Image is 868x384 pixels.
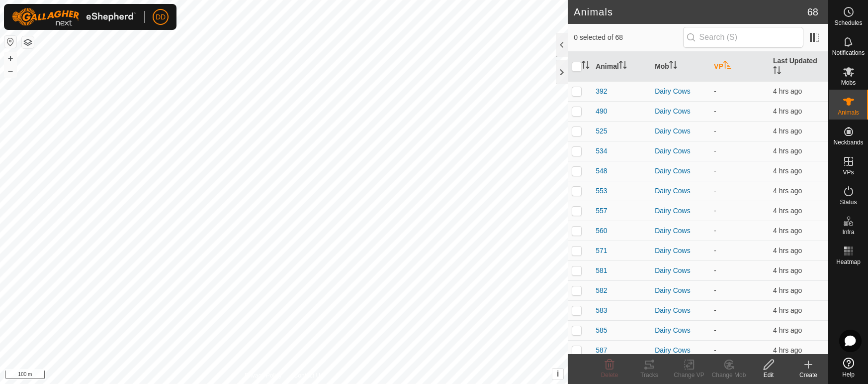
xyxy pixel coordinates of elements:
span: 0 selected of 68 [574,32,683,43]
app-display-virtual-paddock-transition: - [714,326,716,334]
app-display-virtual-paddock-transition: - [714,346,716,354]
div: Tracks [629,371,669,380]
span: 525 [596,126,607,136]
div: Dairy Cows [655,106,706,117]
div: Dairy Cows [655,126,706,136]
span: 15 Aug 2025, 1:11 pm [773,207,802,215]
span: 392 [596,86,607,97]
a: Contact Us [294,371,323,380]
span: 15 Aug 2025, 1:12 pm [773,346,802,354]
button: – [4,65,16,77]
span: 585 [596,325,607,336]
div: Edit [749,371,788,380]
app-display-virtual-paddock-transition: - [714,107,716,115]
a: Privacy Policy [245,371,282,380]
div: Dairy Cows [655,146,706,156]
app-display-virtual-paddock-transition: - [714,127,716,135]
span: Help [842,372,855,378]
app-display-virtual-paddock-transition: - [714,247,716,255]
div: Dairy Cows [655,206,706,216]
app-display-virtual-paddock-transition: - [714,227,716,235]
th: Last Updated [769,52,828,82]
span: 553 [596,186,607,196]
span: 548 [596,166,607,176]
app-display-virtual-paddock-transition: - [714,286,716,294]
span: 15 Aug 2025, 1:11 pm [773,187,802,195]
span: Notifications [832,50,865,56]
span: 15 Aug 2025, 1:12 pm [773,247,802,255]
th: Mob [651,52,710,82]
button: Map Layers [22,36,34,48]
span: 583 [596,305,607,316]
img: Gallagher Logo [12,8,136,26]
span: 15 Aug 2025, 1:10 pm [773,107,802,115]
button: Reset Map [4,36,16,48]
p-sorticon: Activate to sort [669,62,677,70]
span: 587 [596,345,607,356]
app-display-virtual-paddock-transition: - [714,147,716,155]
span: 534 [596,146,607,156]
span: 15 Aug 2025, 1:12 pm [773,87,802,95]
div: Dairy Cows [655,265,706,276]
span: 15 Aug 2025, 1:12 pm [773,326,802,334]
span: 15 Aug 2025, 1:11 pm [773,127,802,135]
div: Change Mob [709,371,749,380]
app-display-virtual-paddock-transition: - [714,167,716,175]
div: Dairy Cows [655,345,706,356]
app-display-virtual-paddock-transition: - [714,207,716,215]
h2: Animals [574,6,807,18]
div: Dairy Cows [655,226,706,236]
span: 490 [596,106,607,117]
div: Dairy Cows [655,246,706,256]
div: Dairy Cows [655,166,706,176]
span: 560 [596,226,607,236]
div: Dairy Cows [655,305,706,316]
span: 15 Aug 2025, 1:12 pm [773,227,802,235]
div: Dairy Cows [655,285,706,296]
span: 571 [596,246,607,256]
span: Delete [601,372,618,379]
span: 582 [596,285,607,296]
span: 15 Aug 2025, 1:12 pm [773,286,802,294]
p-sorticon: Activate to sort [619,62,627,70]
input: Search (S) [683,27,803,48]
app-display-virtual-paddock-transition: - [714,306,716,314]
p-sorticon: Activate to sort [773,68,781,76]
div: Dairy Cows [655,325,706,336]
span: Animals [838,110,859,116]
span: 68 [807,4,818,19]
span: 557 [596,206,607,216]
span: Schedules [834,20,862,26]
span: VPs [843,169,854,175]
app-display-virtual-paddock-transition: - [714,187,716,195]
button: i [552,369,563,380]
span: Infra [842,229,854,235]
div: Create [788,371,828,380]
span: 15 Aug 2025, 1:11 pm [773,147,802,155]
span: Neckbands [833,139,863,145]
span: Heatmap [836,259,861,265]
div: Dairy Cows [655,186,706,196]
div: Dairy Cows [655,86,706,97]
div: Change VP [669,371,709,380]
span: 581 [596,265,607,276]
p-sorticon: Activate to sort [582,62,590,70]
a: Help [829,354,868,382]
span: 15 Aug 2025, 1:11 pm [773,167,802,175]
span: 15 Aug 2025, 1:11 pm [773,306,802,314]
th: VP [710,52,769,82]
span: Mobs [841,80,856,86]
span: i [557,370,559,378]
p-sorticon: Activate to sort [723,62,731,70]
span: Status [840,199,857,205]
span: 15 Aug 2025, 1:12 pm [773,266,802,274]
app-display-virtual-paddock-transition: - [714,266,716,274]
th: Animal [592,52,651,82]
span: DD [156,12,166,22]
button: + [4,52,16,64]
app-display-virtual-paddock-transition: - [714,87,716,95]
